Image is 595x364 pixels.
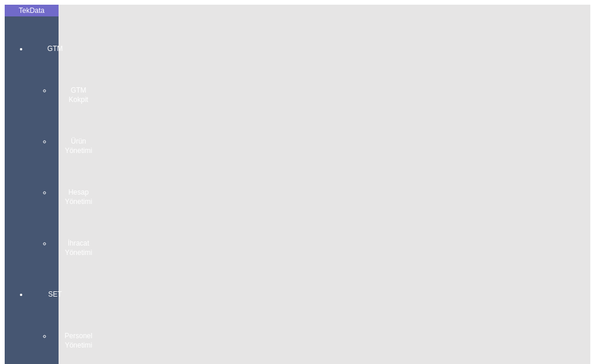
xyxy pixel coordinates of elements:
span: İhracat Yönetimi [61,239,96,257]
span: SET [37,290,73,299]
span: Ürün Yönetimi [61,137,96,155]
span: Personel Yönetimi [61,331,96,350]
div: TekData [5,6,59,15]
span: Hesap Yönetimi [61,188,96,206]
span: GTM Kokpit [61,86,96,104]
span: GTM [37,44,73,53]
